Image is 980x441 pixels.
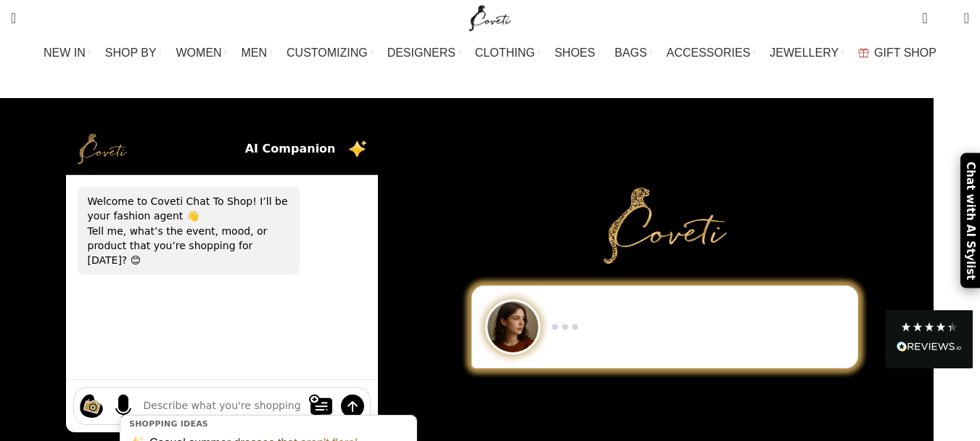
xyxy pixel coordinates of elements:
span: 0 [923,7,934,18]
div: Read All Reviews [886,310,973,368]
div: Chat to Shop demo [461,286,868,368]
a: JEWELLERY [770,39,844,68]
span: DESIGNERS [387,46,456,60]
a: BAGS [614,39,651,68]
span: NEW IN [44,46,86,60]
a: Site logo [466,11,514,23]
span: GIFT SHOP [874,46,936,60]
span: BAGS [614,46,646,60]
a: WOMEN [176,39,227,68]
div: My Wishlist [939,4,953,33]
a: CUSTOMIZING [287,39,373,68]
a: MEN [242,39,272,68]
span: CLOTHING [475,46,535,60]
a: SHOES [554,39,600,68]
img: REVIEWS.io [897,341,962,352]
a: GIFT SHOP [858,39,936,68]
span: JEWELLERY [770,46,839,60]
img: Primary Gold [604,187,727,263]
div: Read All Reviews [897,339,962,357]
div: Main navigation [4,39,976,68]
span: SHOP BY [105,46,157,60]
img: GiftBag [858,48,869,57]
span: 0 [942,15,952,25]
a: NEW IN [44,39,91,68]
a: SHOP BY [105,39,162,68]
div: 4.28 Stars [900,321,958,333]
span: WOMEN [176,46,222,60]
a: DESIGNERS [387,39,461,68]
a: ACCESSORIES [667,39,756,68]
h4: Shopping ideas [129,420,408,428]
a: CLOTHING [475,39,540,68]
span: MEN [242,46,268,60]
span: ACCESSORIES [667,46,751,60]
a: Search [4,4,23,33]
span: CUSTOMIZING [287,46,368,60]
a: 0 [915,4,934,33]
span: SHOES [554,46,595,60]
